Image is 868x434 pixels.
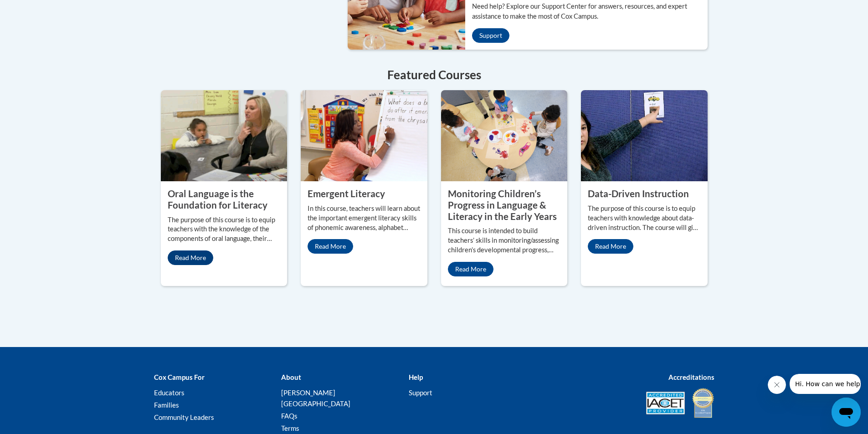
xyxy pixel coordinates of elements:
a: Community Leaders [154,413,214,421]
img: IDA® Accredited [692,387,714,419]
span: Hi. How can we help? [5,6,74,14]
a: Read More [168,250,213,265]
b: Help [409,373,423,381]
b: Cox Campus For [154,373,205,381]
img: Emergent Literacy [301,90,427,181]
property: Monitoring Children’s Progress in Language & Literacy in the Early Years [448,188,557,221]
a: Support [409,388,432,397]
p: In this course, teachers will learn about the important emergent literacy skills of phonemic awar... [308,204,421,233]
a: FAQs [281,412,298,420]
a: Families [154,401,179,409]
img: Monitoring Children’s Progress in Language & Literacy in the Early Years [441,90,568,181]
a: Terms [281,424,299,432]
b: Accreditations [668,373,714,381]
p: The purpose of this course is to equip teachers with the knowledge of the components of oral lang... [168,215,281,244]
a: [PERSON_NAME][GEOGRAPHIC_DATA] [281,388,350,408]
img: Accredited IACET® Provider [646,392,685,414]
b: About [281,373,301,381]
img: Data-Driven Instruction [581,90,708,181]
p: Need help? Explore our Support Center for answers, resources, and expert assistance to make the m... [472,1,708,21]
p: This course is intended to build teachers’ skills in monitoring/assessing children’s developmenta... [448,226,561,255]
h4: Featured Courses [161,66,708,84]
iframe: Message from company [790,374,861,394]
a: Read More [448,262,493,276]
p: The purpose of this course is to equip teachers with knowledge about data-driven instruction. The... [588,204,701,233]
property: Oral Language is the Foundation for Literacy [168,188,267,210]
a: Support [472,28,509,43]
a: Educators [154,388,185,397]
property: Emergent Literacy [308,188,385,199]
a: Read More [308,239,353,254]
iframe: Close message [768,376,786,394]
img: Oral Language is the Foundation for Literacy [161,90,288,181]
property: Data-Driven Instruction [588,188,689,199]
iframe: Button to launch messaging window [832,398,861,427]
a: Read More [588,239,633,254]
